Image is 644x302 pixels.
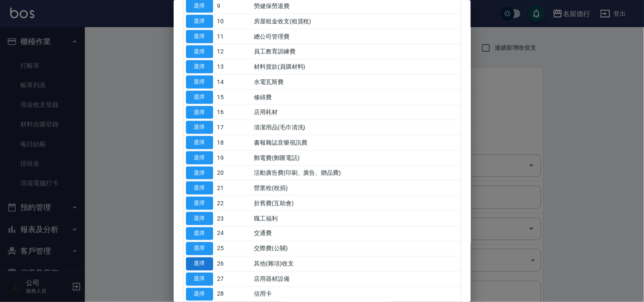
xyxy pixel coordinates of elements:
td: 郵電費(郵匯電話) [252,150,460,165]
td: 27 [215,271,252,287]
td: 18 [215,135,252,151]
td: 總公司管理費 [252,29,460,44]
td: 水電瓦斯費 [252,75,460,90]
td: 書報雜誌音樂視訊費 [252,135,460,151]
td: 修繕費 [252,89,460,105]
button: 選擇 [186,273,213,286]
button: 選擇 [186,182,213,195]
td: 21 [215,181,252,196]
td: 12 [215,44,252,59]
td: 職工福利 [252,211,460,226]
button: 選擇 [186,167,213,180]
button: 選擇 [186,242,213,255]
button: 選擇 [186,15,213,28]
td: 店用器材設備 [252,271,460,287]
button: 選擇 [186,288,213,301]
button: 選擇 [186,227,213,240]
td: 10 [215,14,252,29]
td: 清潔用品(毛巾清洗) [252,120,460,135]
button: 選擇 [186,106,213,119]
td: 交際費(公關) [252,241,460,257]
td: 26 [215,257,252,272]
button: 選擇 [186,30,213,43]
td: 材料貨款(員購材料) [252,59,460,75]
td: 13 [215,59,252,75]
td: 17 [215,120,252,135]
button: 選擇 [186,75,213,89]
button: 選擇 [186,91,213,104]
button: 選擇 [186,60,213,73]
button: 選擇 [186,121,213,134]
button: 選擇 [186,197,213,210]
td: 23 [215,211,252,226]
td: 信用卡 [252,287,460,302]
button: 選擇 [186,136,213,149]
button: 選擇 [186,257,213,271]
td: 房屋租金收支(租賃稅) [252,14,460,29]
td: 其他(雜項)收支 [252,257,460,272]
td: 15 [215,89,252,105]
td: 交通費 [252,226,460,241]
td: 11 [215,29,252,44]
button: 選擇 [186,151,213,165]
td: 折舊費(互助會) [252,196,460,211]
button: 選擇 [186,212,213,225]
button: 選擇 [186,45,213,59]
td: 16 [215,105,252,120]
td: 活動廣告費(印刷、廣告、贈品費) [252,165,460,181]
td: 19 [215,150,252,165]
td: 25 [215,241,252,257]
td: 22 [215,196,252,211]
td: 20 [215,165,252,181]
td: 員工教育訓練費 [252,44,460,59]
td: 店用耗材 [252,105,460,120]
td: 24 [215,226,252,241]
td: 28 [215,287,252,302]
td: 營業稅(稅捐) [252,181,460,196]
td: 14 [215,75,252,90]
